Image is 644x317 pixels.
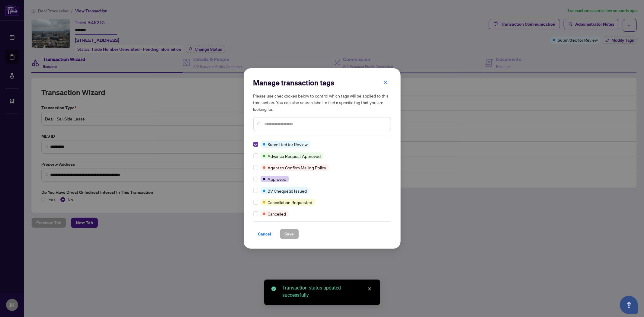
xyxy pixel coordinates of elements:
[366,286,373,292] a: Close
[280,229,299,239] button: Save
[268,187,307,194] span: BV Cheque(s) Issued
[268,199,312,206] span: Cancellation Requested
[271,287,276,291] span: check-circle
[268,176,287,182] span: Approved
[253,78,391,88] h2: Manage transaction tags
[367,287,372,291] span: close
[258,229,271,239] span: Cancel
[268,141,308,148] span: Submitted for Review
[268,164,326,171] span: Agent to Confirm Mailing Policy
[620,296,638,314] button: Open asap
[268,210,286,217] span: Cancelled
[253,229,276,239] button: Cancel
[282,284,373,299] div: Transaction status updated successfully
[253,92,391,112] h5: Please use checkboxes below to control which tags will be applied to this transaction. You can al...
[383,80,388,85] span: close
[268,153,321,159] span: Advance Request Approved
